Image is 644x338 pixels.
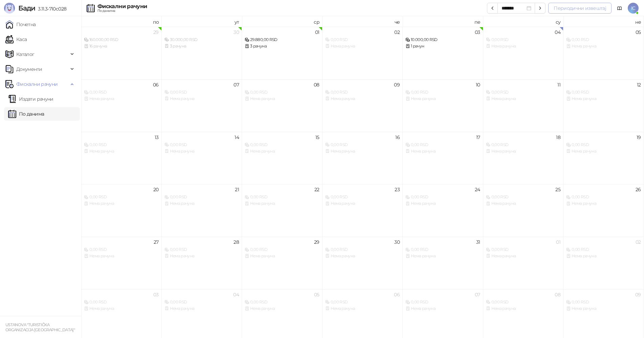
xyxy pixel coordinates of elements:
[556,240,560,244] div: 01
[486,200,561,207] div: Нема рачуна
[403,16,483,27] th: пе
[84,299,159,305] div: 0,00 RSD
[164,148,239,155] div: Нема рачуна
[323,79,403,132] td: 2025-10-09
[637,82,641,87] div: 12
[405,89,480,96] div: 0,00 RSD
[566,253,641,259] div: Нема рачуна
[405,305,480,312] div: Нема рачуна
[486,43,561,49] div: Нема рачуна
[18,4,35,12] span: Бади
[235,187,239,192] div: 21
[555,187,560,192] div: 25
[395,135,400,140] div: 16
[483,27,564,79] td: 2025-10-04
[162,27,242,79] td: 2025-09-30
[486,148,561,155] div: Нема рачуна
[636,30,641,35] div: 05
[476,240,480,244] div: 31
[153,30,159,35] div: 29
[403,132,483,184] td: 2025-10-17
[403,79,483,132] td: 2025-10-10
[5,322,75,332] small: USTANOVA "TURISTIČKA ORGANIZACIJA [GEOGRAPHIC_DATA]"
[234,82,239,87] div: 07
[557,82,560,87] div: 11
[164,253,239,259] div: Нема рачуна
[405,194,480,200] div: 0,00 RSD
[566,142,641,148] div: 0,00 RSD
[81,16,162,27] th: по
[245,200,319,207] div: Нема рачуна
[405,96,480,102] div: Нема рачуна
[8,107,44,121] a: По данима
[323,132,403,184] td: 2025-10-16
[486,37,561,43] div: 0,00 RSD
[84,246,159,253] div: 0,00 RSD
[164,96,239,102] div: Нема рачуна
[563,132,644,184] td: 2025-10-19
[323,27,403,79] td: 2025-10-02
[234,240,239,244] div: 28
[84,200,159,207] div: Нема рачуна
[325,246,400,253] div: 0,00 RSD
[245,43,319,49] div: 3 рачуна
[242,79,323,132] td: 2025-10-08
[566,200,641,207] div: Нема рачуна
[81,184,162,237] td: 2025-10-20
[405,142,480,148] div: 0,00 RSD
[315,135,319,140] div: 15
[81,27,162,79] td: 2025-09-29
[403,27,483,79] td: 2025-10-03
[245,246,319,253] div: 0,00 RSD
[483,237,564,289] td: 2025-11-01
[566,43,641,49] div: Нема рачуна
[405,148,480,155] div: Нема рачуна
[403,237,483,289] td: 2025-10-31
[405,200,480,207] div: Нема рачуна
[81,132,162,184] td: 2025-10-13
[235,135,239,140] div: 14
[635,292,641,297] div: 09
[563,237,644,289] td: 2025-11-02
[81,79,162,132] td: 2025-10-06
[486,96,561,102] div: Нема рачуна
[245,305,319,312] div: Нема рачуна
[566,89,641,96] div: 0,00 RSD
[475,187,480,192] div: 24
[164,37,239,43] div: 30.000,00 RSD
[476,82,480,87] div: 10
[325,299,400,305] div: 0,00 RSD
[162,184,242,237] td: 2025-10-21
[164,305,239,312] div: Нема рачуна
[636,240,641,244] div: 02
[164,194,239,200] div: 0,00 RSD
[628,3,639,14] span: IC
[475,292,480,297] div: 07
[164,299,239,305] div: 0,00 RSD
[483,132,564,184] td: 2025-10-18
[405,299,480,305] div: 0,00 RSD
[405,37,480,43] div: 10.000,00 RSD
[245,142,319,148] div: 0,00 RSD
[566,148,641,155] div: Нема рачуна
[153,292,159,297] div: 03
[486,299,561,305] div: 0,00 RSD
[84,37,159,43] div: 160.000,00 RSD
[84,148,159,155] div: Нема рачуна
[486,305,561,312] div: Нема рачуна
[325,37,400,43] div: 0,00 RSD
[162,16,242,27] th: ут
[476,135,480,140] div: 17
[245,194,319,200] div: 0,00 RSD
[405,43,480,49] div: 1 рачун
[325,96,400,102] div: Нема рачуна
[555,292,560,297] div: 08
[323,184,403,237] td: 2025-10-23
[97,4,147,9] div: Фискални рачуни
[323,16,403,27] th: че
[563,16,644,27] th: не
[405,246,480,253] div: 0,00 RSD
[164,89,239,96] div: 0,00 RSD
[486,142,561,148] div: 0,00 RSD
[486,253,561,259] div: Нема рачуна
